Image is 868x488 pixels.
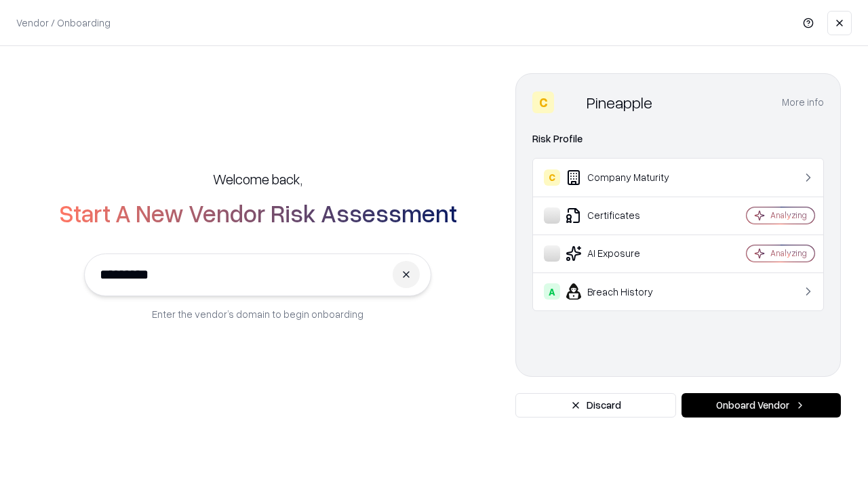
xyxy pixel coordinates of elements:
p: Enter the vendor’s domain to begin onboarding [152,307,363,321]
div: Analyzing [770,247,807,259]
button: More info [782,90,824,115]
div: Risk Profile [532,131,824,147]
h5: Welcome back, [213,169,302,188]
div: C [532,91,554,113]
div: Pineapple [587,91,652,113]
div: Certificates [544,207,706,224]
button: Onboard Vendor [682,393,841,418]
img: Pineapple [559,91,581,113]
div: Analyzing [770,209,807,221]
div: C [544,169,560,186]
div: Company Maturity [544,169,706,186]
p: Vendor / Onboarding [16,16,111,30]
div: Breach History [544,283,706,300]
div: AI Exposure [544,245,706,262]
h2: Start A New Vendor Risk Assessment [59,199,457,226]
div: A [544,283,560,300]
button: Discard [515,393,676,418]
